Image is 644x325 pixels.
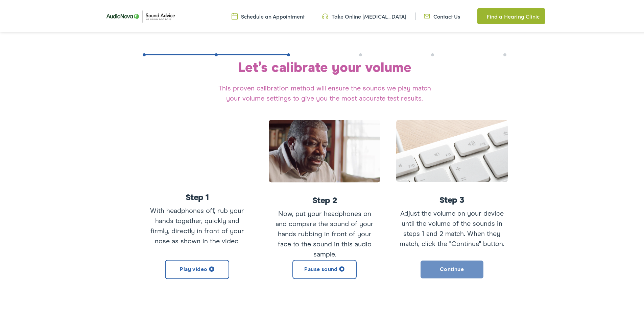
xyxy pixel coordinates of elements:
a: Schedule an Appointment [232,11,305,19]
button: Continue [420,259,484,278]
img: Calendar icon in a unique green color, symbolizing scheduling or date-related features. [232,11,238,19]
img: Map pin icon in a unique green color, indicating location-related features or services. [477,11,483,19]
img: Headphone icon in a unique green color, suggesting audio-related services or features. [322,11,328,19]
p: With headphones off, rub your hands together, quickly and firmly, directly in front of your nose ... [141,205,253,245]
h6: Step 2 [269,195,380,204]
a: Take Online [MEDICAL_DATA] [322,11,406,19]
div: Let’s calibrate your volume [213,60,436,74]
img: step2.png [269,118,380,181]
img: step3.png [396,118,508,181]
a: Contact Us [424,11,460,19]
button: Pause sound [292,259,357,278]
img: Icon representing mail communication in a unique green color, indicative of contact or communicat... [424,11,430,19]
div: This proven calibration method will ensure the sounds we play match your volume settings to give ... [213,74,436,102]
button: Play video [165,259,229,278]
h6: Step 1 [141,192,253,200]
a: Find a Hearing Clinic [477,7,545,23]
p: Adjust the volume on your device until the volume of the sounds in steps 1 and 2 match. When they... [396,207,508,248]
h6: Step 3 [396,195,508,203]
p: Now, put your headphones on and compare the sound of your hands rubbing in front of your face to ... [269,208,380,258]
iframe: YouTube video player [141,118,253,181]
